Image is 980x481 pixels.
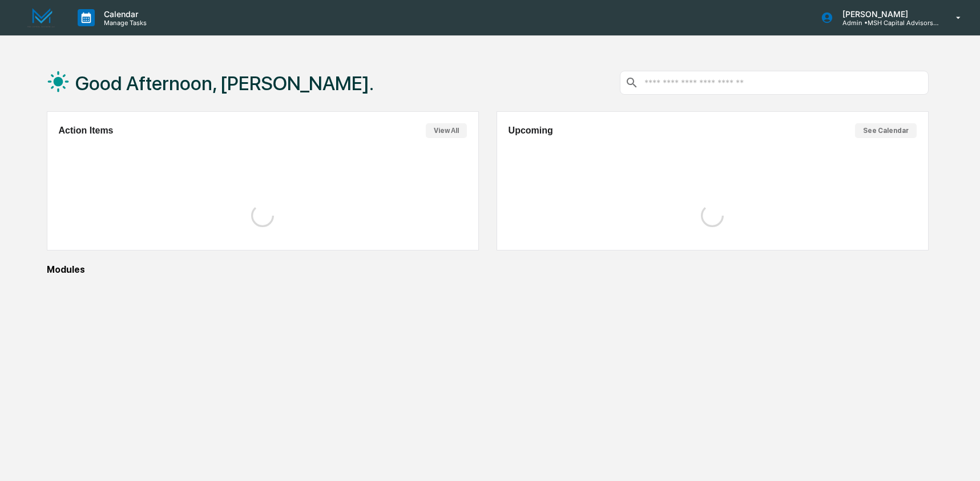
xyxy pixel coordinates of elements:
button: See Calendar [855,123,917,138]
p: [PERSON_NAME] [833,9,939,19]
div: Modules [47,264,929,275]
p: Admin • MSH Capital Advisors LLC - RIA [833,19,939,27]
p: Manage Tasks [95,19,152,27]
h1: Good Afternoon, [PERSON_NAME]. [75,72,374,95]
h2: Action Items [59,126,114,136]
img: logo [27,8,55,28]
p: Calendar [95,9,152,19]
button: View All [426,123,467,138]
h2: Upcoming [509,126,553,136]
